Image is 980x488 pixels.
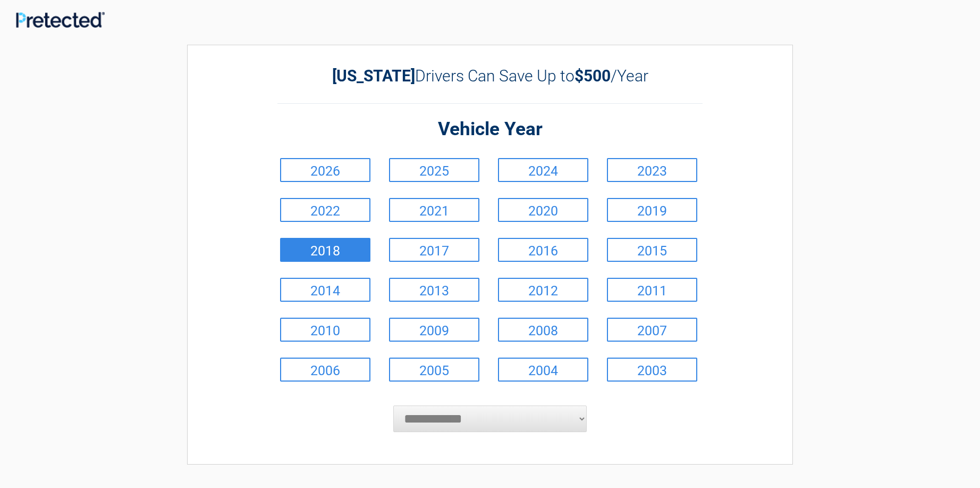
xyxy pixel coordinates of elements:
a: 2012 [498,278,588,302]
b: $500 [575,67,611,85]
a: 2026 [280,158,370,182]
a: 2016 [498,238,588,262]
a: 2017 [389,238,479,262]
a: 2024 [498,158,588,182]
a: 2005 [389,358,479,382]
a: 2022 [280,198,370,222]
a: 2006 [280,358,370,382]
a: 2019 [607,198,697,222]
a: 2021 [389,198,479,222]
a: 2020 [498,198,588,222]
a: 2007 [607,318,697,342]
a: 2009 [389,318,479,342]
a: 2018 [280,238,370,262]
a: 2010 [280,318,370,342]
a: 2014 [280,278,370,302]
a: 2003 [607,358,697,382]
b: [US_STATE] [332,67,415,85]
h2: Vehicle Year [277,117,703,142]
a: 2008 [498,318,588,342]
a: 2011 [607,278,697,302]
a: 2004 [498,358,588,382]
a: 2013 [389,278,479,302]
a: 2023 [607,158,697,182]
a: 2015 [607,238,697,262]
h2: Drivers Can Save Up to /Year [277,67,703,85]
img: Main Logo [16,12,105,28]
a: 2025 [389,158,479,182]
